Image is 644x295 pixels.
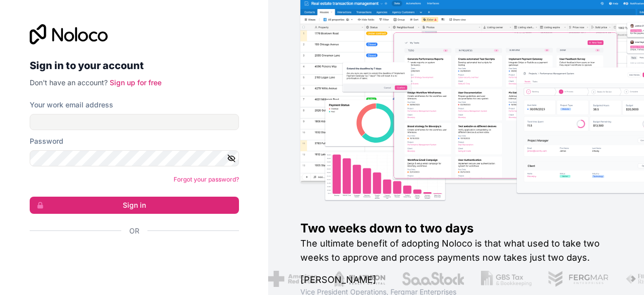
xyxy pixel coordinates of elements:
input: Password [30,150,239,166]
label: Your work email address [30,100,113,110]
button: Sign in [30,197,239,214]
h1: Two weeks down to two days [300,220,612,237]
h2: Sign in to your account [30,56,239,75]
span: Or [129,226,139,236]
input: Email address [30,114,239,130]
h1: [PERSON_NAME] [300,273,612,287]
span: Don't have an account? [30,78,108,87]
img: /assets/american-red-cross-BAupjrZR.png [268,271,317,287]
a: Forgot your password? [174,175,239,183]
a: Sign up for free [110,78,162,87]
label: Password [30,136,63,146]
h2: The ultimate benefit of adopting Noloco is that what used to take two weeks to approve and proces... [300,237,612,265]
